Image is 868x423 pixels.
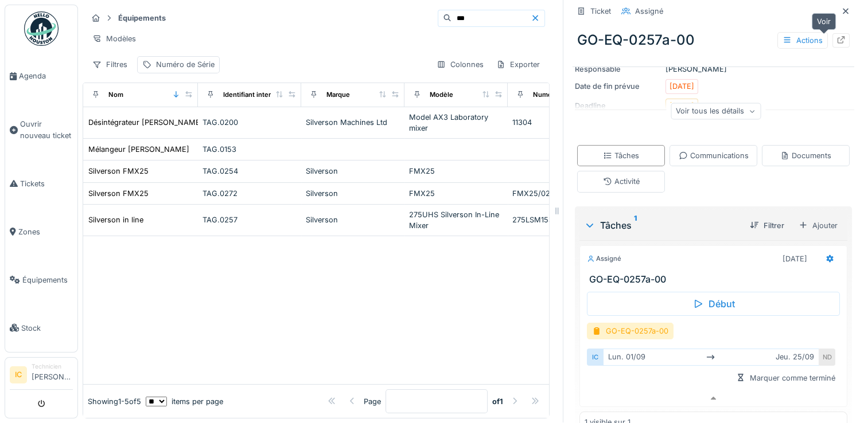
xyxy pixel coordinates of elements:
[203,166,297,177] div: TAG.0254
[793,217,843,234] div: Ajouter
[603,348,819,365] div: lun. 01/09 jeu. 25/09
[306,214,400,225] div: Silverson
[87,30,141,47] div: Modèles
[679,150,749,161] div: Communications
[108,90,123,100] div: Nom
[24,11,59,46] img: Badge_color-CXgf-gQk.svg
[587,348,603,365] div: IC
[590,6,611,17] div: Ticket
[18,226,73,237] span: Zones
[409,209,503,231] div: 275UHS Silverson In-Line Mixer
[19,70,73,81] span: Agenda
[575,64,852,75] div: [PERSON_NAME]
[5,207,77,256] a: Zones
[20,119,73,140] span: Ouvrir nouveau ticket
[306,188,400,199] div: Silverson
[587,292,840,316] div: Début
[634,218,637,232] sup: 1
[430,90,453,100] div: Modèle
[5,100,77,159] a: Ouvrir nouveau ticket
[203,144,297,155] div: TAG.0153
[603,176,640,187] div: Activité
[819,348,835,365] div: ND
[512,117,606,128] div: 11304
[88,117,203,128] div: Désintégrateur [PERSON_NAME]
[512,188,606,199] div: FMX25/0299
[306,166,400,177] div: Silverson
[409,166,503,177] div: FMX25
[114,13,170,23] strong: Équipements
[492,396,503,407] strong: of 1
[431,56,489,73] div: Colonnes
[783,253,807,264] div: [DATE]
[731,370,840,386] div: Marquer comme terminé
[5,159,77,207] a: Tickets
[587,323,674,339] div: GO-EQ-0257a-00
[575,81,661,92] div: Date de fin prévue
[88,144,189,155] div: Mélangeur [PERSON_NAME]
[512,214,606,225] div: 275LSM1537
[21,323,73,334] span: Stock
[777,32,828,49] div: Actions
[573,25,854,55] div: GO-EQ-0257a-00
[603,150,639,161] div: Tâches
[20,178,73,189] span: Tickets
[203,188,297,199] div: TAG.0272
[533,90,586,100] div: Numéro de Série
[491,56,545,73] div: Exporter
[745,218,789,233] div: Filtrer
[203,117,297,128] div: TAG.0200
[32,362,73,371] div: Technicien
[635,6,663,17] div: Assigné
[10,362,73,390] a: IC Technicien[PERSON_NAME]
[364,396,381,407] div: Page
[87,56,133,73] div: Filtres
[88,188,149,199] div: Silverson FMX25
[32,362,73,387] li: [PERSON_NAME]
[589,274,842,285] h3: GO-EQ-0257a-00
[88,214,143,225] div: Silverson in line
[5,52,77,100] a: Agenda
[306,117,400,128] div: Silverson Machines Ltd
[88,396,141,407] div: Showing 1 - 5 of 5
[780,150,831,161] div: Documents
[156,59,215,70] div: Numéro de Série
[88,166,149,177] div: Silverson FMX25
[670,81,694,92] div: [DATE]
[587,254,621,264] div: Assigné
[326,90,350,100] div: Marque
[409,188,503,199] div: FMX25
[5,304,77,352] a: Stock
[575,64,661,75] div: Responsable
[584,218,741,232] div: Tâches
[409,112,503,134] div: Model AX3 Laboratory mixer
[10,366,27,383] li: IC
[223,90,279,100] div: Identifiant interne
[671,103,761,119] div: Voir tous les détails
[812,13,836,30] div: Voir
[146,396,223,407] div: items per page
[203,214,297,225] div: TAG.0257
[22,275,73,285] span: Équipements
[5,256,77,304] a: Équipements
